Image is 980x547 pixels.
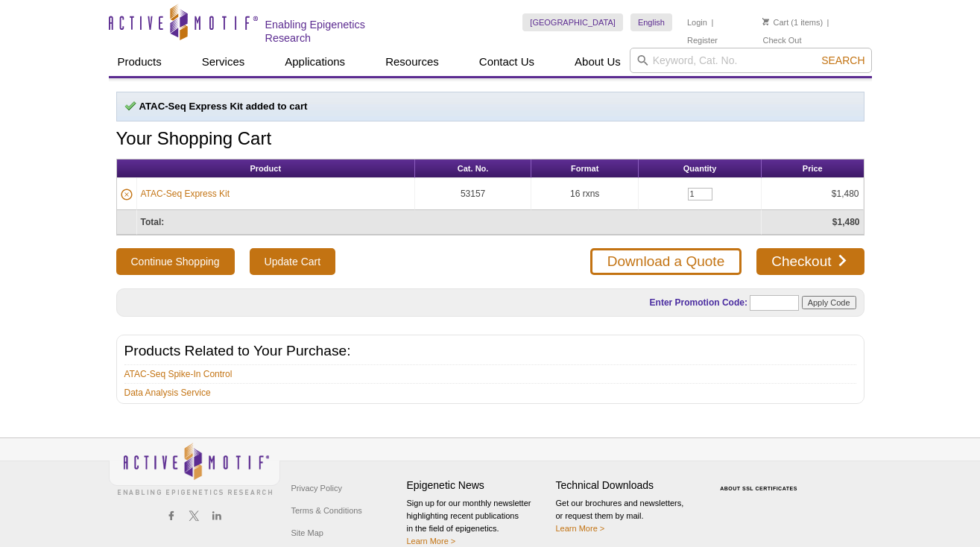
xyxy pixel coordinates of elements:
span: Cat. No. [458,164,489,173]
li: | [711,13,713,31]
a: Check Out [762,35,801,45]
a: Register [687,35,718,45]
a: Applications [276,48,354,76]
td: 53157 [415,178,531,210]
a: Checkout [756,248,864,275]
a: ATAC-Seq Spike-In Control [124,367,233,381]
a: Contact Us [470,48,543,76]
a: Login [687,17,707,28]
label: Enter Promotion Code: [648,297,747,308]
a: English [630,13,672,31]
span: Price [803,164,823,173]
strong: $1,480 [832,217,860,227]
span: Quantity [683,164,717,173]
input: Apply Code [802,296,856,309]
a: Privacy Policy [288,477,346,499]
a: Learn More > [407,537,456,546]
a: Download a Quote [590,248,742,275]
a: Resources [376,48,448,76]
a: Terms & Conditions [288,499,366,522]
a: Services [193,48,254,76]
strong: Total: [141,217,165,227]
a: ABOUT SSL CERTIFICATES [720,486,797,491]
a: Site Map [288,522,327,544]
p: ATAC-Seq Express Kit added to cart [124,100,856,113]
td: 16 rxns [531,178,639,210]
a: [GEOGRAPHIC_DATA] [522,13,623,31]
a: Data Analysis Service [124,386,211,399]
span: Format [571,164,598,173]
td: $1,480 [762,178,863,210]
li: (1 items) [762,13,823,31]
a: Products [109,48,171,76]
li: | [827,13,829,31]
a: Cart [762,17,788,28]
p: Get our brochures and newsletters, or request them by mail. [556,497,698,535]
img: Active Motif, [109,438,280,499]
h2: Enabling Epigenetics Research [265,18,414,45]
a: Learn More > [556,524,605,533]
span: Search [821,54,864,66]
h4: Technical Downloads [556,479,698,492]
h1: Your Shopping Cart [116,129,864,151]
table: Click to Verify - This site chose Symantec SSL for secure e-commerce and confidential communicati... [705,464,817,497]
h4: Epigenetic News [407,479,549,492]
span: Product [250,164,282,173]
a: About Us [566,48,630,76]
a: ATAC-Seq Express Kit [141,187,230,200]
input: Update Cart [250,248,335,275]
button: Search [817,54,869,67]
h2: Products Related to Your Purchase: [124,344,856,358]
button: Continue Shopping [116,248,235,275]
img: Your Cart [762,18,769,25]
input: Keyword, Cat. No. [630,48,872,73]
